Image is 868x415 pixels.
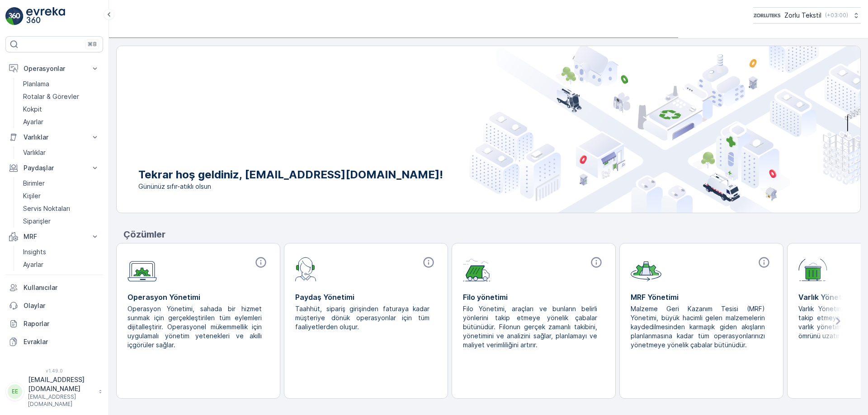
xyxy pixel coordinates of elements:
p: Taahhüt, sipariş girişinden faturaya kadar müşteriye dönük operasyonlar için tüm faaliyetlerden o... [295,304,429,331]
button: Varlıklar [5,128,103,146]
button: Zorlu Tekstil(+03:00) [753,7,861,23]
p: Operasyonlar [24,64,85,73]
a: Kişiler [19,190,103,202]
a: Ayarlar [19,258,103,271]
span: Gününüz sıfır-atıklı olsun [138,182,443,191]
p: Raporlar [24,319,99,328]
p: Siparişler [23,217,51,226]
p: Rotalar & Görevler [23,92,79,101]
a: Insights [19,246,103,258]
a: Kokpit [19,103,103,116]
p: Operasyon Yönetimi, sahada bir hizmet sunmak için gerçekleştirilen tüm eylemleri dijitalleştirir.... [127,304,262,350]
p: Insights [23,247,46,256]
p: Olaylar [24,301,99,310]
p: Filo yönetimi [463,292,604,303]
img: module-icon [463,256,491,281]
a: Siparişler [19,215,103,228]
p: Zorlu Tekstil [784,11,821,20]
p: MRF Yönetimi [631,292,772,303]
p: [EMAIL_ADDRESS][DOMAIN_NAME] [28,393,94,408]
p: Ayarlar [23,117,43,126]
div: EE [8,384,22,399]
p: Ayarlar [23,260,43,269]
img: module-icon [798,256,827,281]
a: Kullanıcılar [5,279,103,297]
p: Paydaşlar [24,163,85,173]
p: MRF [24,232,85,241]
p: Tekrar hoş geldiniz, [EMAIL_ADDRESS][DOMAIN_NAME]! [138,168,443,182]
p: Çözümler [123,228,861,241]
a: Raporlar [5,315,103,333]
p: Planlama [23,79,49,89]
button: EE[EMAIL_ADDRESS][DOMAIN_NAME][EMAIL_ADDRESS][DOMAIN_NAME] [5,375,103,408]
p: Servis Noktaları [23,204,70,213]
img: module-icon [127,256,157,282]
p: Filo Yönetimi, araçları ve bunların belirli yönlerini takip etmeye yönelik çabalar bütünüdür. Fil... [463,304,597,350]
p: Kokpit [23,105,42,114]
a: Evraklar [5,333,103,351]
p: Evraklar [24,337,99,346]
img: module-icon [631,256,661,281]
a: Ayarlar [19,116,103,128]
a: Olaylar [5,297,103,315]
p: Varlıklar [23,148,46,157]
button: MRF [5,228,103,246]
button: Paydaşlar [5,159,103,177]
img: logo_light-DOdMpM7g.png [26,7,65,25]
img: logo [5,7,24,25]
p: Kişiler [23,191,41,201]
p: Birimler [23,179,45,188]
p: Malzeme Geri Kazanım Tesisi (MRF) Yönetimi, büyük hacimli gelen malzemelerin kaydedilmesinden kar... [631,304,765,350]
a: Birimler [19,177,103,190]
a: Planlama [19,78,103,90]
span: v 1.49.0 [5,368,103,373]
p: Operasyon Yönetimi [127,292,269,303]
img: city illustration [469,46,860,213]
button: Operasyonlar [5,60,103,78]
p: ⌘B [88,41,97,48]
p: [EMAIL_ADDRESS][DOMAIN_NAME] [28,375,94,393]
p: Varlıklar [24,133,85,142]
a: Varlıklar [19,146,103,159]
a: Servis Noktaları [19,202,103,215]
img: 6-1-9-3_wQBzyll.png [753,10,781,20]
p: Paydaş Yönetimi [295,292,437,303]
img: module-icon [295,256,316,281]
p: Kullanıcılar [24,283,99,292]
a: Rotalar & Görevler [19,90,103,103]
p: ( +03:00 ) [825,12,848,19]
